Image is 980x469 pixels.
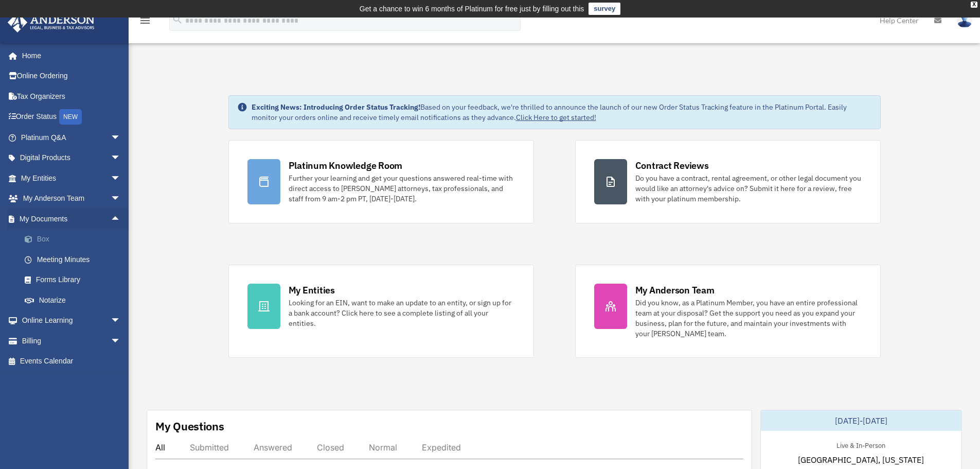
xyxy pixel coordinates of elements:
[7,107,136,128] a: Order StatusNEW
[252,102,872,123] div: Based on your feedback, we're thrilled to announce the launch of our new Order Status Tracking fe...
[317,442,344,453] div: Closed
[7,168,136,188] a: My Entitiesarrow_drop_down
[7,45,131,66] a: Home
[190,442,229,453] div: Submitted
[957,13,972,28] img: User Pic
[575,140,881,223] a: Contract Reviews Do you have a contract, rental agreement, or other legal document you would like...
[289,284,335,297] div: My Entities
[7,331,136,351] a: Billingarrow_drop_down
[589,3,620,15] a: survey
[7,351,136,372] a: Events Calendar
[111,168,131,189] span: arrow_drop_down
[14,290,136,310] a: Notarize
[111,310,131,332] span: arrow_drop_down
[635,298,862,339] div: Did you know, as a Platinum Member, you have an entire professional team at your disposal? Get th...
[111,127,131,148] span: arrow_drop_down
[254,442,292,453] div: Answered
[14,270,136,290] a: Forms Library
[516,113,596,122] a: Click Here to get started!
[575,265,881,358] a: My Anderson Team Did you know, as a Platinum Member, you have an entire professional team at your...
[369,442,397,453] div: Normal
[422,442,461,453] div: Expedited
[289,298,515,328] div: Looking for an EIN, want to make an update to an entity, or sign up for a bank account? Click her...
[971,2,977,8] div: close
[7,127,136,148] a: Platinum Q&Aarrow_drop_down
[228,140,534,223] a: Platinum Knowledge Room Further your learning and get your questions answered real-time with dire...
[635,284,715,297] div: My Anderson Team
[7,209,136,229] a: My Documentsarrow_drop_up
[360,3,584,15] div: Get a chance to win 6 months of Platinum for free just by filling out this
[289,173,515,204] div: Further your learning and get your questions answered real-time with direct access to [PERSON_NAM...
[172,14,183,25] i: search
[7,310,136,331] a: Online Learningarrow_drop_down
[7,86,136,107] a: Tax Organizers
[635,173,862,204] div: Do you have a contract, rental agreement, or other legal document you would like an attorney's ad...
[155,442,165,453] div: All
[14,229,136,250] a: Box
[7,66,136,86] a: Online Ordering
[139,14,151,27] i: menu
[252,102,420,112] strong: Exciting News: Introducing Order Status Tracking!
[111,188,131,210] span: arrow_drop_down
[761,410,961,431] div: [DATE]-[DATE]
[111,148,131,169] span: arrow_drop_down
[14,249,136,270] a: Meeting Minutes
[228,265,534,358] a: My Entities Looking for an EIN, want to make an update to an entity, or sign up for a bank accoun...
[111,209,131,230] span: arrow_drop_up
[635,159,709,172] div: Contract Reviews
[7,188,136,209] a: My Anderson Teamarrow_drop_down
[139,18,151,27] a: menu
[111,331,131,352] span: arrow_drop_down
[59,109,82,125] div: NEW
[7,148,136,168] a: Digital Productsarrow_drop_down
[155,419,224,434] div: My Questions
[289,159,403,172] div: Platinum Knowledge Room
[828,439,894,450] div: Live & In-Person
[5,12,98,32] img: Anderson Advisors Platinum Portal
[798,454,924,466] span: [GEOGRAPHIC_DATA], [US_STATE]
